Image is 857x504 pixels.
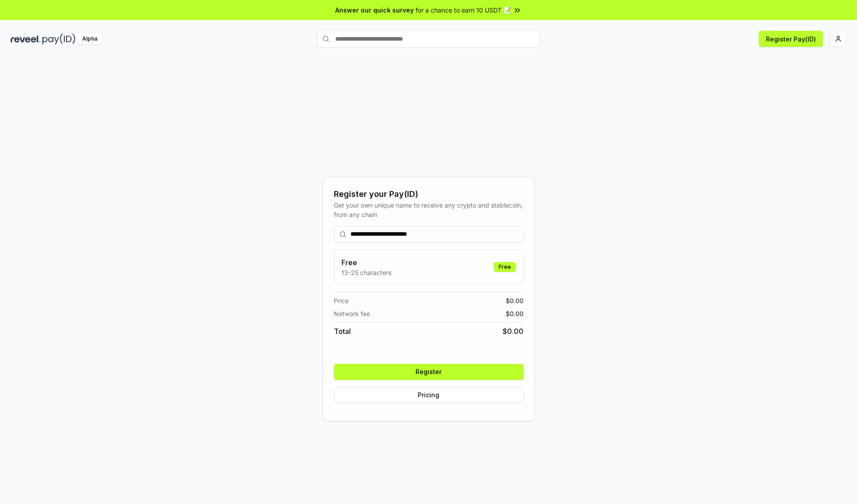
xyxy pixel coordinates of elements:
[334,188,524,200] div: Register your Pay(ID)
[503,326,524,337] span: $ 0.00
[334,309,370,318] span: Network fee
[341,268,391,277] p: 13-25 characters
[11,33,41,45] img: reveel_dark
[759,31,823,47] button: Register Pay(ID)
[334,364,524,380] button: Register
[335,5,414,15] span: Answer our quick survey
[334,296,349,305] span: Price
[334,200,524,219] div: Get your own unique name to receive any crypto and stablecoin, from any chain
[334,326,351,337] span: Total
[506,309,524,318] span: $ 0.00
[334,387,524,403] button: Pricing
[506,296,524,305] span: $ 0.00
[494,262,516,272] div: Free
[42,33,75,45] img: pay_id
[341,257,391,268] h3: Free
[416,5,511,15] span: for a chance to earn 10 USDT 📝
[77,33,102,45] div: Alpha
